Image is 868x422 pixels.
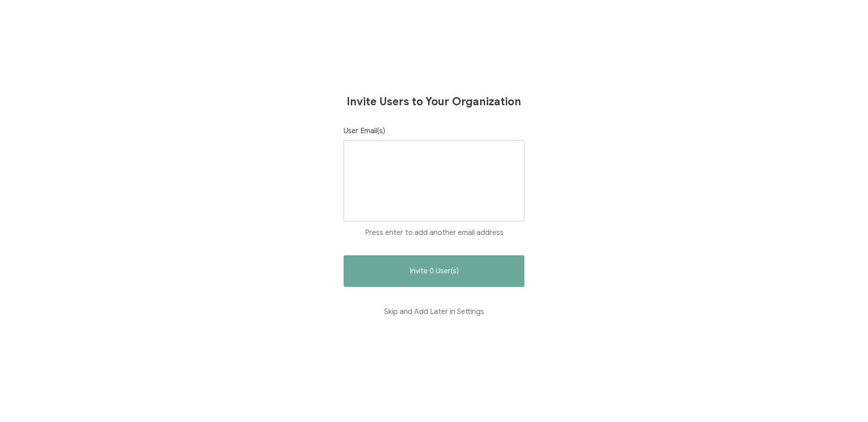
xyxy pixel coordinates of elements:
span: Press enter to add another email address [365,228,504,237]
span: Invite 0 User(s) [410,267,459,275]
span: User Email(s) [344,127,385,136]
h1: Invite Users to Your Organization [347,95,521,108]
button: Invite 0 User(s) [344,255,524,287]
button: Skip and Add Later in Settings [344,296,524,328]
